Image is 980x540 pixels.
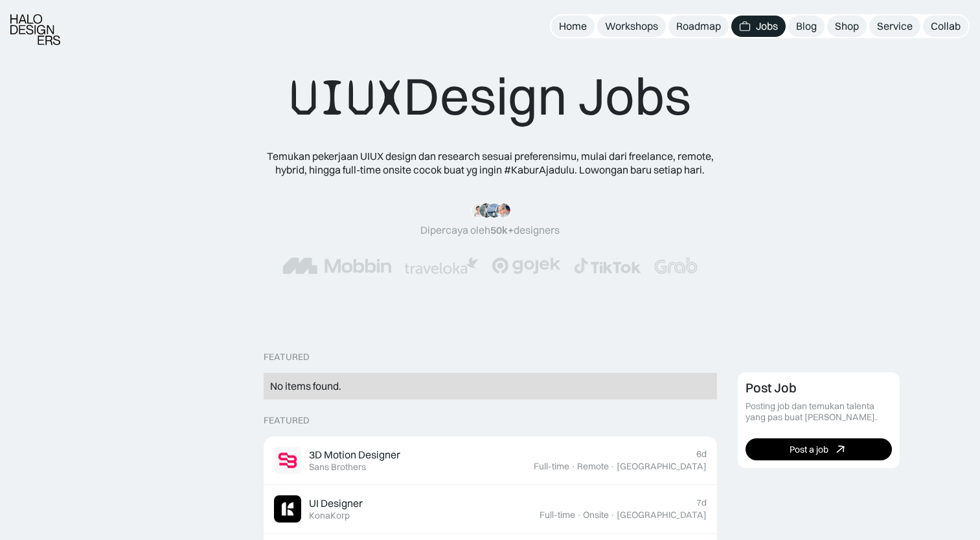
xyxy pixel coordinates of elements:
[270,379,711,393] div: No items found.
[274,495,301,523] img: Job Image
[746,380,797,396] div: Post Job
[576,510,582,521] div: ·
[257,150,724,177] div: Temukan pekerjaan UIUX design dan research sesuai preferensimu, mulai dari freelance, remote, hyb...
[534,461,569,472] div: Full-time
[274,447,301,474] img: Job Image
[577,461,609,472] div: Remote
[869,16,920,37] a: Service
[490,223,514,236] span: 50k+
[264,485,717,534] a: Job ImageUI DesignerKonaKorp7dFull-time·Onsite·[GEOGRAPHIC_DATA]
[309,497,363,510] div: UI Designer
[605,19,658,33] div: Workshops
[617,461,707,472] div: [GEOGRAPHIC_DATA]
[309,510,350,521] div: KonaKorp
[540,510,575,521] div: Full-time
[746,401,892,423] div: Posting job dan temukan talenta yang pas buat [PERSON_NAME].
[835,19,859,33] div: Shop
[290,65,691,129] div: Design Jobs
[309,462,366,473] div: Sans Brothers
[597,16,666,37] a: Workshops
[790,444,828,455] div: Post a job
[264,415,310,426] div: Featured
[696,497,707,508] div: 7d
[796,19,817,33] div: Blog
[551,16,595,37] a: Home
[731,16,786,37] a: Jobs
[676,19,721,33] div: Roadmap
[610,461,615,472] div: ·
[668,16,729,37] a: Roadmap
[877,19,913,33] div: Service
[571,461,576,472] div: ·
[610,510,615,521] div: ·
[290,67,404,129] span: UIUX
[264,352,310,363] div: Featured
[746,438,892,460] a: Post a job
[756,19,778,33] div: Jobs
[617,510,707,521] div: [GEOGRAPHIC_DATA]
[923,16,968,37] a: Collab
[788,16,825,37] a: Blog
[583,510,609,521] div: Onsite
[827,16,867,37] a: Shop
[420,223,560,237] div: Dipercaya oleh designers
[931,19,961,33] div: Collab
[309,448,400,462] div: 3D Motion Designer
[559,19,587,33] div: Home
[696,449,707,460] div: 6d
[264,436,717,485] a: Job Image3D Motion DesignerSans Brothers6dFull-time·Remote·[GEOGRAPHIC_DATA]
